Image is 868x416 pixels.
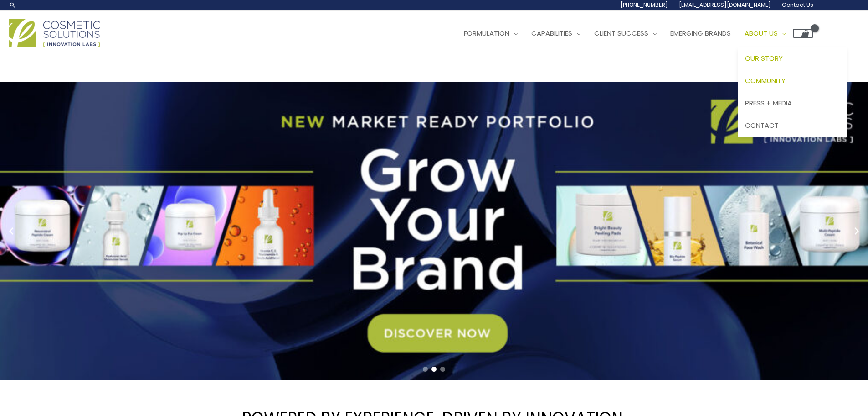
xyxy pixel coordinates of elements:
a: Our Story [738,47,847,70]
a: Press + Media [738,92,847,114]
a: Formulation [457,20,524,47]
span: Go to slide 3 [440,367,445,372]
span: Press + Media [745,98,792,108]
span: Community [745,76,786,85]
span: Contact Us [782,1,813,9]
span: Capabilities [531,28,572,38]
a: Emerging Brands [663,20,738,47]
span: Go to slide 2 [431,367,437,372]
span: [EMAIL_ADDRESS][DOMAIN_NAME] [679,1,771,9]
span: Contact [745,121,779,130]
a: Community [738,70,847,92]
button: Previous slide [5,224,18,238]
span: Our Story [745,53,783,63]
nav: Site Navigation [450,20,813,47]
span: Client Success [594,28,648,38]
a: Capabilities [524,20,587,47]
span: About Us [745,28,778,38]
span: Emerging Brands [670,28,731,38]
a: Client Success [587,20,663,47]
span: [PHONE_NUMBER] [621,1,668,9]
span: Go to slide 1 [423,367,428,372]
a: Search icon link [9,1,16,9]
img: Cosmetic Solutions Logo [9,19,100,47]
span: Formulation [464,28,509,38]
a: About Us [738,20,793,47]
a: View Shopping Cart, empty [793,29,813,38]
button: Next slide [850,224,863,238]
a: Contact [738,114,847,137]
